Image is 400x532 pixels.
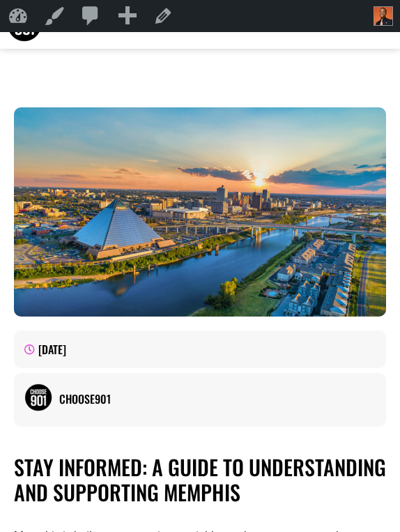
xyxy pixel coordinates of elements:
[59,390,376,407] a: Choose901
[14,107,386,317] img: Aerial view of a cityscape at sunset in Memphis, featuring a pyramid-shaped building near the riv...
[38,341,66,358] time: [DATE]
[24,383,52,411] img: Picture of Choose901
[14,455,386,505] h1: Stay Informed: A Guide to Understanding and Supporting Memphis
